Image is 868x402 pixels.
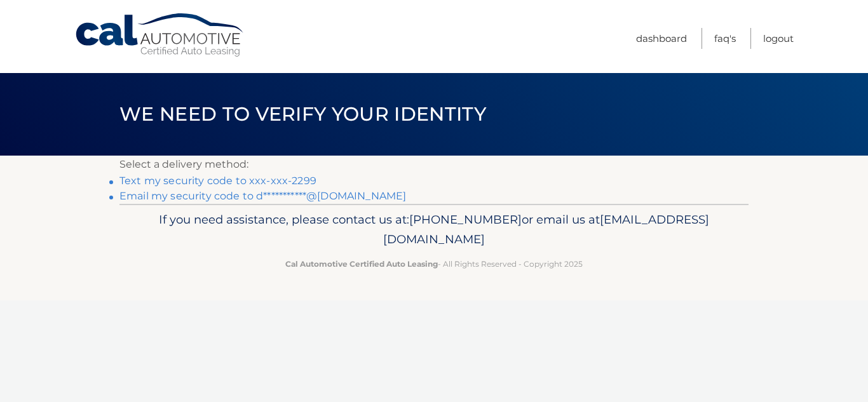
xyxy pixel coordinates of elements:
a: Cal Automotive [74,13,246,58]
strong: Cal Automotive Certified Auto Leasing [285,259,438,269]
p: Select a delivery method: [119,156,749,173]
a: Text my security code to xxx-xxx-2299 [119,175,316,187]
p: - All Rights Reserved - Copyright 2025 [128,257,740,271]
span: We need to verify your identity [119,102,486,126]
span: [PHONE_NUMBER] [409,212,522,227]
a: FAQ's [714,28,736,49]
p: If you need assistance, please contact us at: or email us at [128,210,740,250]
a: Logout [763,28,794,49]
a: Dashboard [636,28,687,49]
